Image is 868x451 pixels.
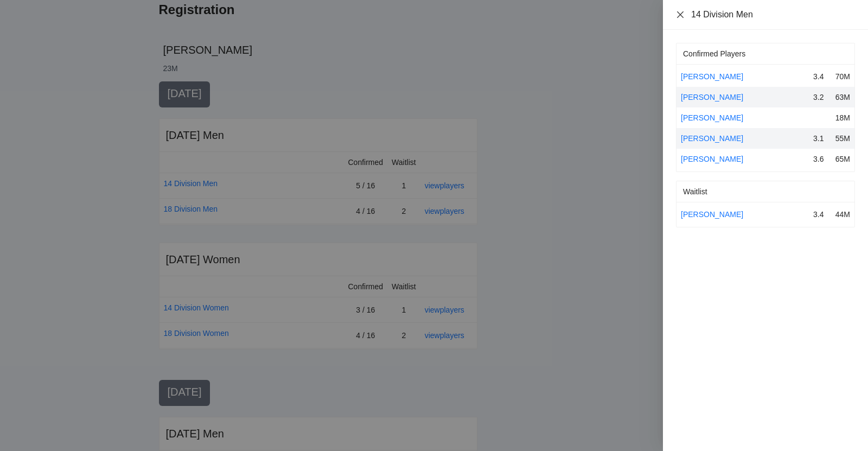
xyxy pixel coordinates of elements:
[834,153,850,165] div: 65M
[676,10,685,19] span: close
[681,155,743,163] a: [PERSON_NAME]
[691,9,855,21] div: 14 Division Men
[834,71,850,82] div: 70M
[813,208,829,220] div: 3.4
[683,43,848,64] div: Confirmed Players
[681,72,743,81] a: [PERSON_NAME]
[813,91,829,103] div: 3.2
[834,91,850,103] div: 63M
[834,132,850,144] div: 55M
[676,10,685,20] button: Close
[681,93,743,101] a: [PERSON_NAME]
[681,134,743,143] a: [PERSON_NAME]
[683,181,848,202] div: Waitlist
[813,153,829,165] div: 3.6
[813,71,829,82] div: 3.4
[681,210,743,219] a: [PERSON_NAME]
[813,132,829,144] div: 3.1
[834,112,850,124] div: 18M
[834,208,850,220] div: 44M
[681,113,743,122] a: [PERSON_NAME]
